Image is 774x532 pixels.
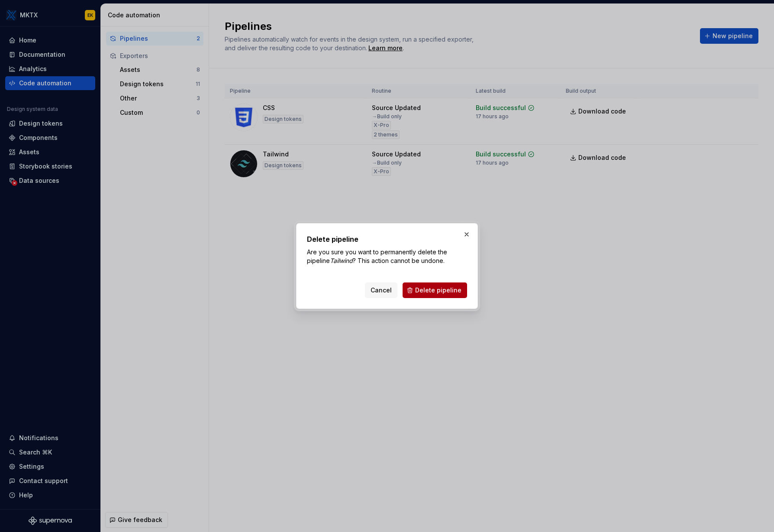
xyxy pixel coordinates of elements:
p: Are you sure you want to permanently delete the pipeline ? This action cannot be undone. [307,248,467,265]
button: Cancel [365,282,397,298]
i: Tailwind [330,257,353,264]
span: Delete pipeline [415,286,461,295]
button: Delete pipeline [403,282,467,298]
span: Cancel [371,286,392,295]
h2: Delete pipeline [307,234,467,244]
